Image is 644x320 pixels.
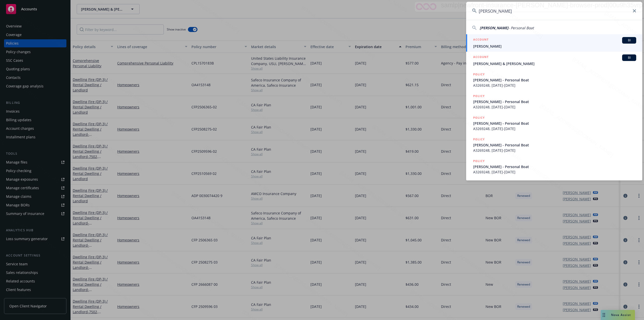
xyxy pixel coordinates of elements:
a: POLICY[PERSON_NAME] - Personal BoatA3269248, [DATE]-[DATE] [466,134,642,156]
a: POLICY[PERSON_NAME] - Personal BoatA3269248, [DATE]-[DATE] [466,112,642,134]
span: [PERSON_NAME] & [PERSON_NAME] [473,61,636,66]
span: BI [624,55,634,60]
h5: ACCOUNT [473,54,489,60]
span: [PERSON_NAME] - Personal Boat [473,121,636,126]
a: POLICY[PERSON_NAME] - Personal BoatA3269248, [DATE]-[DATE] [466,91,642,112]
h5: POLICY [473,158,485,164]
span: [PERSON_NAME] - Personal Boat [473,99,636,104]
a: POLICY[PERSON_NAME] - Personal BoatA3269248, [DATE]-[DATE] [466,69,642,91]
h5: POLICY [473,115,485,120]
span: [PERSON_NAME] - Personal Boat [473,142,636,148]
a: ACCOUNTBI[PERSON_NAME] [466,34,642,52]
a: ACCOUNTBI[PERSON_NAME] & [PERSON_NAME] [466,52,642,69]
h5: POLICY [473,93,485,99]
h5: POLICY [473,72,485,77]
h5: POLICY [473,137,485,142]
h5: ACCOUNT [473,37,489,43]
span: A3269248, [DATE]-[DATE] [473,104,636,110]
span: [PERSON_NAME] - Personal Boat [473,164,636,169]
span: - Personal Boat [508,25,534,30]
input: Search... [466,2,642,20]
span: A3269248, [DATE]-[DATE] [473,148,636,153]
span: [PERSON_NAME] [473,44,636,49]
span: A3269248, [DATE]-[DATE] [473,169,636,175]
span: [PERSON_NAME] [480,25,508,30]
span: BI [624,38,634,43]
a: POLICY[PERSON_NAME] - Personal BoatA3269248, [DATE]-[DATE] [466,156,642,177]
span: A3269248, [DATE]-[DATE] [473,126,636,131]
span: [PERSON_NAME] - Personal Boat [473,77,636,83]
span: A3269248, [DATE]-[DATE] [473,83,636,88]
